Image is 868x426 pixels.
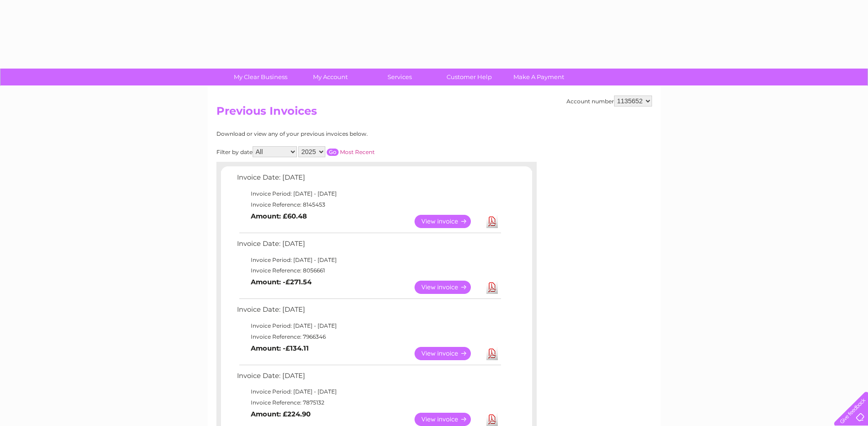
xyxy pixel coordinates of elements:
[251,344,309,352] b: Amount: -£134.11
[235,199,502,210] td: Invoice Reference: 8145453
[235,386,502,397] td: Invoice Period: [DATE] - [DATE]
[216,146,457,157] div: Filter by date
[486,347,498,360] a: Download
[415,215,482,228] a: View
[216,131,457,137] div: Download or view any of your previous invoices below.
[235,265,502,276] td: Invoice Reference: 8056661
[486,413,498,426] a: Download
[251,278,312,286] b: Amount: -£271.54
[223,69,298,85] a: My Clear Business
[235,320,502,331] td: Invoice Period: [DATE] - [DATE]
[216,105,652,122] h2: Previous Invoices
[501,69,577,85] a: Make A Payment
[415,281,482,294] a: View
[235,370,502,387] td: Invoice Date: [DATE]
[235,188,502,199] td: Invoice Period: [DATE] - [DATE]
[340,149,375,155] a: Most Recent
[431,69,507,85] a: Customer Help
[235,331,502,342] td: Invoice Reference: 7966346
[362,69,437,85] a: Services
[235,171,502,188] td: Invoice Date: [DATE]
[415,413,482,426] a: View
[486,215,498,228] a: Download
[235,238,502,255] td: Invoice Date: [DATE]
[415,347,482,360] a: View
[235,397,502,408] td: Invoice Reference: 7875132
[566,96,652,106] div: Account number
[251,212,307,220] b: Amount: £60.48
[486,281,498,294] a: Download
[235,304,502,320] td: Invoice Date: [DATE]
[292,69,368,85] a: My Account
[235,255,502,266] td: Invoice Period: [DATE] - [DATE]
[251,410,311,418] b: Amount: £224.90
